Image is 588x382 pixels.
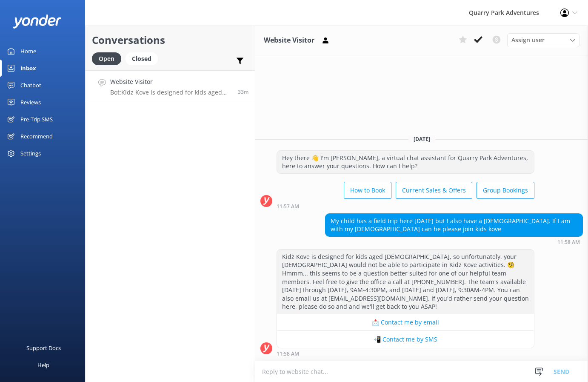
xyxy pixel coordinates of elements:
h2: Conversations [92,32,248,48]
img: yonder-white-logo.png [13,14,62,29]
div: Recommend [20,128,53,145]
div: Open [92,52,121,65]
div: Sep 30 2025 11:57am (UTC -07:00) America/Tijuana [277,203,534,209]
span: [DATE] [408,135,435,143]
div: Support Docs [26,339,61,356]
strong: 11:57 AM [277,204,299,209]
h4: Website Visitor [110,77,231,86]
div: Inbox [20,60,36,77]
div: Reviews [20,94,41,111]
strong: 11:58 AM [557,240,580,245]
div: Chatbot [20,77,41,94]
button: Group Bookings [477,182,534,199]
div: Kidz Kove is designed for kids aged [DEMOGRAPHIC_DATA], so unfortunately, your [DEMOGRAPHIC_DATA]... [277,250,534,314]
a: Open [92,54,126,63]
button: Current Sales & Offers [396,182,472,199]
div: Settings [20,145,41,162]
div: Sep 30 2025 11:58am (UTC -07:00) America/Tijuana [325,239,583,245]
button: 📩 Contact me by email [277,314,534,331]
a: Closed [126,54,162,63]
div: Assign User [507,33,579,47]
a: Website VisitorBot:Kidz Kove is designed for kids aged [DEMOGRAPHIC_DATA], so unfortunately, your... [86,70,255,102]
strong: 11:58 AM [277,351,299,356]
div: Pre-Trip SMS [20,111,53,128]
div: Closed [126,52,158,65]
button: 📲 Contact me by SMS [277,331,534,348]
span: Assign user [511,35,545,45]
h3: Website Visitor [264,35,314,46]
div: My child has a field trip here [DATE] but I also have a [DEMOGRAPHIC_DATA]. If I am with my [DEMO... [325,214,582,236]
div: Home [20,43,36,60]
span: Sep 30 2025 11:58am (UTC -07:00) America/Tijuana [238,88,248,95]
div: Help [37,356,49,373]
button: How to Book [344,182,391,199]
div: Hey there 👋 I'm [PERSON_NAME], a virtual chat assistant for Quarry Park Adventures, here to answe... [277,151,534,173]
div: Sep 30 2025 11:58am (UTC -07:00) America/Tijuana [277,350,534,356]
p: Bot: Kidz Kove is designed for kids aged [DEMOGRAPHIC_DATA], so unfortunately, your [DEMOGRAPHIC_... [110,89,231,96]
